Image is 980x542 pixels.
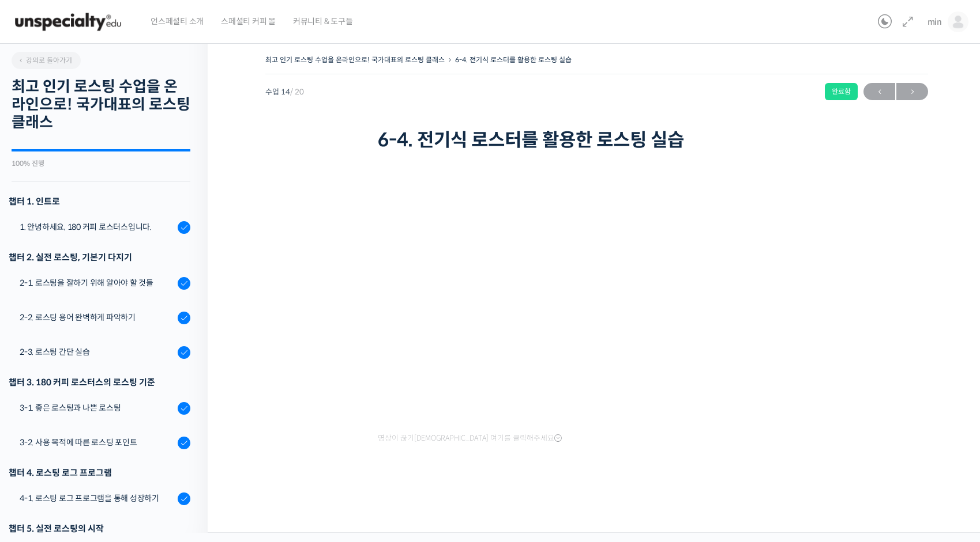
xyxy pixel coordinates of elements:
div: 챕터 5. 실전 로스팅의 시작 [9,521,190,536]
a: 강의로 돌아가기 [12,52,81,69]
span: / 20 [290,87,304,97]
span: 수업 14 [265,88,304,96]
div: 2-2. 로스팅 용어 완벽하게 파악하기 [20,311,174,324]
a: 6-4. 전기식 로스터를 활용한 로스팅 실습 [455,55,572,64]
div: 챕터 3. 180 커피 로스터스의 로스팅 기준 [9,374,190,390]
div: 2-1. 로스팅을 잘하기 위해 알아야 할 것들 [20,276,174,289]
div: 챕터 2. 실전 로스팅, 기본기 다지기 [9,249,190,265]
div: 1. 안녕하세요, 180 커피 로스터스입니다. [20,221,174,233]
span: → [896,84,928,100]
h2: 최고 인기 로스팅 수업을 온라인으로! 국가대표의 로스팅 클래스 [12,78,190,132]
a: ←이전 [863,83,895,100]
a: 다음→ [896,83,928,100]
span: 영상이 끊기[DEMOGRAPHIC_DATA] 여기를 클릭해주세요 [378,434,562,443]
a: 최고 인기 로스팅 수업을 온라인으로! 국가대표의 로스팅 클래스 [265,55,445,64]
span: min [928,17,942,27]
div: 2-3. 로스팅 간단 실습 [20,346,174,358]
div: 완료함 [825,83,858,100]
h1: 6-4. 전기식 로스터를 활용한 로스팅 실습 [378,129,816,151]
span: 강의로 돌아가기 [17,56,72,65]
span: ← [863,84,895,100]
div: 4-1. 로스팅 로그 프로그램을 통해 성장하기 [20,492,174,505]
h3: 챕터 1. 인트로 [9,194,190,209]
div: 3-1. 좋은 로스팅과 나쁜 로스팅 [20,401,174,414]
div: 챕터 4. 로스팅 로그 프로그램 [9,465,190,480]
div: 100% 진행 [12,160,190,167]
div: 3-2. 사용 목적에 따른 로스팅 포인트 [20,436,174,449]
